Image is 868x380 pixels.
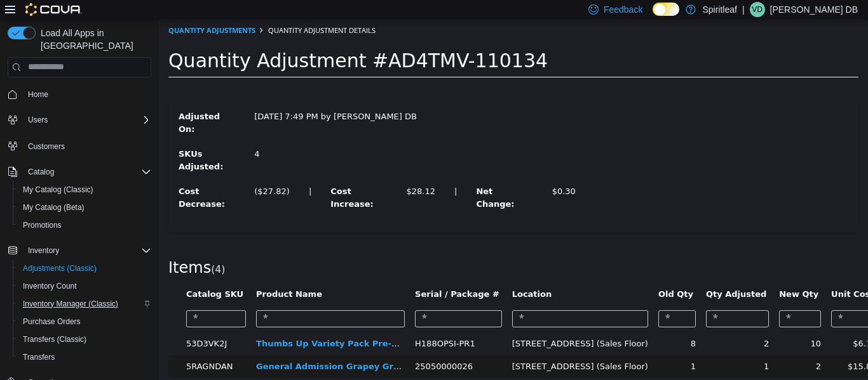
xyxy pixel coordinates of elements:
[56,245,62,256] span: 4
[752,2,763,17] span: VD
[97,269,166,282] button: Product Name
[251,313,348,336] td: H188OPSI-PR1
[97,343,415,352] a: General Admission Grapey Grape Distillate Infused Pre-Roll - 3 x .5g
[28,89,48,100] span: Home
[615,336,667,359] td: 2
[27,269,87,282] button: Catalog SKU
[620,269,662,282] button: New Qty
[750,2,765,17] div: Valerie DB
[13,348,156,366] button: Transfers
[251,336,348,359] td: 25050000026
[28,246,59,256] span: Inventory
[13,259,156,277] button: Adjustments (Classic)
[23,263,97,273] span: Adjustments (Classic)
[18,261,102,276] a: Adjustments (Classic)
[10,166,86,191] label: Cost Decrease:
[52,245,66,256] small: ( )
[653,3,679,16] input: Dark Mode
[23,299,118,309] span: Inventory Manager (Classic)
[109,6,217,16] span: Quantity Adjustment Details
[308,166,383,191] label: Net Change:
[10,91,86,116] label: Adjusted On:
[494,313,542,336] td: 8
[10,30,389,53] span: Quantity Adjustment #AD4TMV-110134
[499,269,537,282] button: Old Qty
[22,336,92,359] td: 5RAGNDAN
[702,2,736,17] p: Spiritleaf
[3,242,156,259] button: Inventory
[672,269,717,282] button: Unit Cost
[23,112,53,128] button: Users
[13,199,156,216] button: My Catalog (Beta)
[18,278,82,294] a: Inventory Count
[18,218,151,233] span: Promotions
[13,216,156,234] button: Promotions
[18,182,98,197] a: My Catalog (Classic)
[18,182,151,197] span: My Catalog (Classic)
[23,334,86,344] span: Transfers (Classic)
[18,332,151,347] span: Transfers (Classic)
[23,352,55,362] span: Transfers
[256,269,343,282] button: Serial / Package #
[18,314,151,329] span: Purchase Orders
[547,269,610,282] button: Qty Adjusted
[25,3,82,16] img: Cova
[18,200,90,215] a: My Catalog (Beta)
[28,167,54,177] span: Catalog
[13,331,156,348] button: Transfers (Classic)
[23,243,151,258] span: Inventory
[10,129,86,154] label: SKUs Adjusted:
[23,138,151,154] span: Customers
[393,166,417,179] div: $0.30
[18,350,60,365] a: Transfers
[23,164,151,180] span: Catalog
[18,278,151,294] span: Inventory Count
[23,112,151,128] span: Users
[23,86,151,102] span: Home
[23,317,81,327] span: Purchase Orders
[3,136,156,155] button: Customers
[3,85,156,103] button: Home
[97,320,288,329] a: Thumbs Up Variety Pack Pre-Roll - 2 x 1g
[353,269,395,282] button: Location
[23,185,93,195] span: My Catalog (Classic)
[248,166,277,179] div: $28.12
[742,2,745,17] p: |
[23,202,85,213] span: My Catalog (Beta)
[86,91,268,104] div: [DATE] 7:49 PM by [PERSON_NAME] DB
[23,243,64,258] button: Inventory
[28,115,48,125] span: Users
[667,313,722,336] td: $6.13
[18,296,123,311] a: Inventory Manager (Classic)
[542,336,615,359] td: 1
[162,166,238,191] label: Cost Increase:
[286,166,308,179] label: |
[23,139,70,154] a: Customers
[18,296,151,311] span: Inventory Manager (Classic)
[36,27,151,52] span: Load All Apps in [GEOGRAPHIC_DATA]
[18,350,151,365] span: Transfers
[13,181,156,199] button: My Catalog (Classic)
[615,313,667,336] td: 10
[542,313,615,336] td: 2
[494,336,542,359] td: 1
[18,314,86,329] a: Purchase Orders
[23,164,59,180] button: Catalog
[28,141,65,152] span: Customers
[23,87,53,102] a: Home
[3,111,156,129] button: Users
[13,277,156,295] button: Inventory Count
[95,166,131,179] div: ($27.82)
[604,3,642,16] span: Feedback
[3,163,156,181] button: Catalog
[10,6,97,16] a: Quantity Adjustments
[18,261,151,276] span: Adjustments (Classic)
[653,16,653,16] span: Dark Mode
[95,129,191,141] div: 4
[353,343,489,352] span: [STREET_ADDRESS] (Sales Floor)
[18,218,67,233] a: Promotions
[13,313,156,331] button: Purchase Orders
[13,295,156,313] button: Inventory Manager (Classic)
[18,200,151,215] span: My Catalog (Beta)
[10,240,52,258] span: Items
